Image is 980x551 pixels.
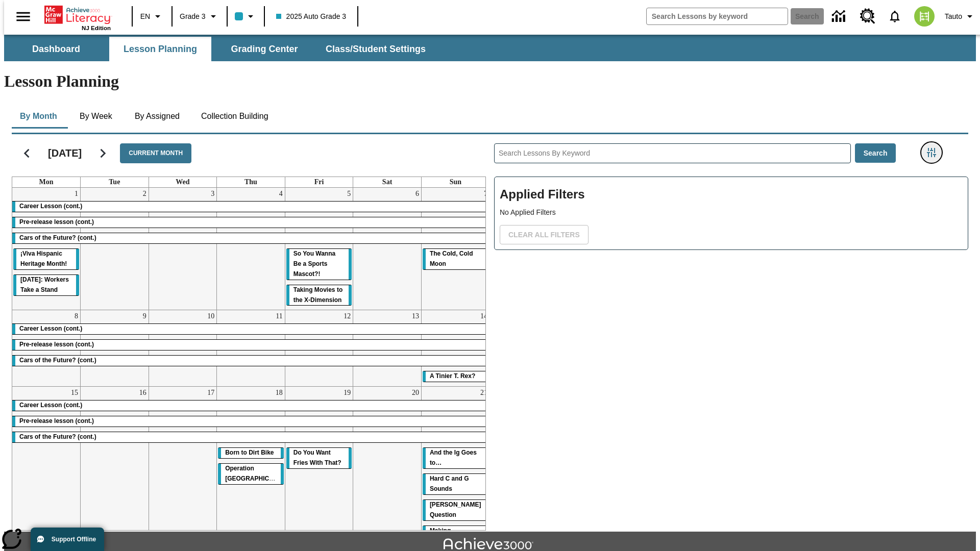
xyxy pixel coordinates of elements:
button: Profile/Settings [941,7,980,26]
div: SubNavbar [4,35,976,61]
td: September 5, 2025 [285,188,353,310]
span: NJ Edition [82,25,111,31]
span: Cars of the Future? (cont.) [19,357,96,364]
span: And the Ig Goes to… [430,449,477,466]
div: The Cold, Cold Moon [423,249,488,269]
div: Applied Filters [494,177,968,250]
span: Labor Day: Workers Take a Stand [20,276,69,293]
div: Search [486,130,968,531]
a: September 10, 2025 [205,310,216,322]
button: Current Month [120,143,191,163]
span: Class/Student Settings [326,43,426,55]
td: September 6, 2025 [353,188,422,310]
div: Do You Want Fries With That? [286,448,352,468]
a: Saturday [380,177,394,187]
span: Pre-release lesson (cont.) [19,417,94,424]
span: So You Wanna Be a Sports Mascot?! [293,250,335,278]
div: SubNavbar [4,37,435,61]
a: September 5, 2025 [345,188,353,200]
div: Pre-release lesson (cont.) [12,217,489,228]
div: A Tinier T. Rex? [423,371,488,382]
div: Calendar [4,130,486,531]
div: Labor Day: Workers Take a Stand [13,275,79,295]
span: Grading Center [231,43,298,55]
div: Pre-release lesson (cont.) [12,340,489,350]
span: ¡Viva Hispanic Heritage Month! [20,250,67,267]
div: Operation London Bridge [218,464,284,484]
span: Pre-release lesson (cont.) [19,218,94,226]
span: A Tinier T. Rex? [430,372,475,380]
span: Making Predictions [430,527,463,544]
button: Grade: Grade 3, Select a grade [176,7,224,26]
a: September 16, 2025 [137,387,149,399]
td: September 11, 2025 [217,310,285,387]
a: Tuesday [107,177,122,187]
div: Making Predictions [423,526,488,546]
div: Taking Movies to the X-Dimension [286,285,352,306]
td: September 4, 2025 [217,188,285,310]
div: Career Lesson (cont.) [12,324,489,334]
h2: Applied Filters [500,182,963,207]
span: Tauto [945,11,962,22]
a: Notifications [881,3,908,30]
span: Cars of the Future? (cont.) [19,433,96,440]
button: By Assigned [127,104,188,129]
span: Taking Movies to the X-Dimension [293,286,342,304]
td: September 13, 2025 [353,310,422,387]
a: Resource Center, Will open in new tab [854,3,881,30]
div: Cars of the Future? (cont.) [12,432,489,442]
button: Grading Center [213,37,315,61]
button: Collection Building [193,104,277,129]
td: September 2, 2025 [81,188,149,310]
span: EN [140,11,150,22]
span: Operation London Bridge [225,465,290,482]
a: September 21, 2025 [478,387,489,399]
a: Home [44,5,111,25]
span: Pre-release lesson (cont.) [19,341,94,348]
div: Hard C and G Sounds [423,474,488,494]
td: September 3, 2025 [149,188,217,310]
a: Thursday [242,177,259,187]
div: And the Ig Goes to… [423,448,488,468]
a: September 13, 2025 [410,310,421,322]
button: Search [855,143,896,163]
div: Career Lesson (cont.) [12,400,489,411]
button: Dashboard [5,37,107,61]
button: Next [90,140,116,166]
a: September 11, 2025 [274,310,284,322]
a: September 15, 2025 [69,387,80,399]
a: September 20, 2025 [410,387,421,399]
a: September 2, 2025 [141,188,149,200]
a: September 1, 2025 [72,188,80,200]
h1: Lesson Planning [4,72,976,91]
td: September 12, 2025 [285,310,353,387]
div: So You Wanna Be a Sports Mascot?! [286,249,352,280]
span: Support Offline [52,536,96,543]
a: September 9, 2025 [141,310,149,322]
h2: [DATE] [48,147,82,159]
button: Previous [14,140,40,166]
span: Dashboard [32,43,80,55]
span: Hard C and G Sounds [430,475,469,492]
span: Career Lesson (cont.) [19,203,82,210]
div: Career Lesson (cont.) [12,202,489,212]
a: September 6, 2025 [413,188,421,200]
span: Career Lesson (cont.) [19,325,82,332]
a: September 8, 2025 [72,310,80,322]
a: September 18, 2025 [274,387,285,399]
a: September 17, 2025 [205,387,216,399]
div: ¡Viva Hispanic Heritage Month! [13,249,79,269]
a: Sunday [448,177,463,187]
a: September 3, 2025 [209,188,216,200]
img: avatar image [914,6,935,27]
input: search field [647,8,788,24]
a: Friday [312,177,326,187]
a: Data Center [826,3,854,31]
span: Career Lesson (cont.) [19,402,82,409]
span: Born to Dirt Bike [225,449,274,456]
a: September 14, 2025 [478,310,489,322]
button: Class color is light blue. Change class color [231,7,261,26]
button: Class/Student Settings [317,37,434,61]
button: Language: EN, Select a language [136,7,168,26]
a: September 19, 2025 [341,387,353,399]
